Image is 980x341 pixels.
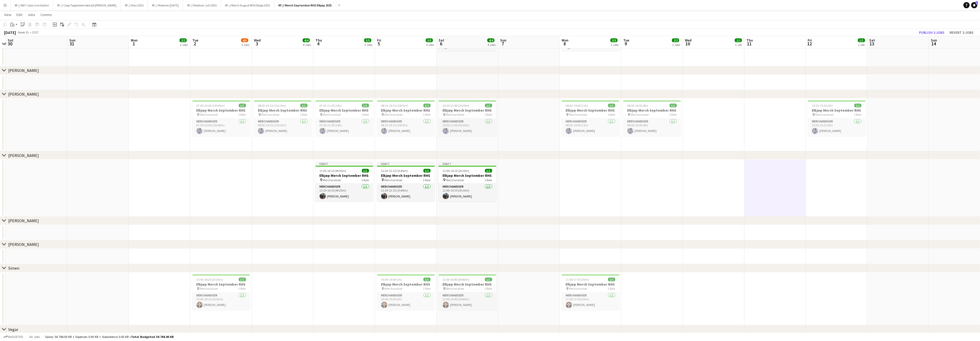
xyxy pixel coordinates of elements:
div: [DATE] [4,30,16,35]
button: Revert 3 jobs [948,29,976,36]
span: 1 Role [669,113,677,117]
div: 08:10-18:15 (10h5m)1/1Elkjøp Merch September RHS Merchandiser1 RoleMerchandiser1/108:10-18:15 (10... [377,101,435,136]
span: Merchandiser [815,113,834,117]
div: 1 Job [858,43,865,47]
span: Jobs [28,12,35,17]
h3: Elkjøp Merch September RHS [377,173,435,178]
div: 5 Jobs [364,43,372,47]
app-job-card: 08:00-19:00 (11h)1/1Elkjøp Merch September RHS Merchandiser1 RoleMerchandiser1/108:00-19:00 (11h)... [562,101,619,136]
span: Thu [746,38,753,43]
app-card-role: Merchandiser1/110:30-15:30 (5h)[PERSON_NAME] [808,119,866,136]
span: 1/1 [362,104,369,107]
app-card-role: Merchandiser1/111:35-16:10 (4h35m)[PERSON_NAME] [316,184,373,201]
span: 1/1 [362,169,369,173]
span: 9 [623,41,629,47]
span: 5/5 [426,38,433,42]
span: 08:10-18:15 (10h5m) [381,104,408,107]
span: 7 [499,41,506,47]
app-card-role: Merchandiser1/107:05-21:05 (14h)[PERSON_NAME] [316,119,373,136]
span: 1 Role [362,113,369,117]
div: Vegar [8,327,18,332]
span: Merchandiser [385,178,403,182]
span: Sat [8,38,13,43]
app-job-card: Draft11:00-14:10 (3h10m)1/1Elkjøp Merch September RHS Merchandiser1 RoleMerchandiser1/111:00-14:1... [439,162,496,201]
span: Merchandiser [446,113,464,117]
a: View [2,11,13,18]
app-job-card: 11:00-16:40 (5h40m)1/1Elkjøp Merch September RHS Merchandiser1 RoleMerchandiser1/111:00-16:40 (5h... [439,275,496,310]
span: 10:30-11:50 (1h20m) [443,104,470,107]
span: Week 35 [17,30,30,34]
span: 4/4 [487,38,495,42]
app-job-card: 10:30-11:50 (1h20m)1/1Elkjøp Merch September RHS Merchandiser1 RoleMerchandiser1/110:30-11:50 (1h... [439,101,496,136]
span: 1/1 [670,104,677,107]
span: 1 Role [423,287,431,290]
span: Merchandiser [323,178,341,182]
h3: Elkjøp Merch September RHS [808,108,866,113]
div: CEST [32,30,39,34]
span: 1 Role [485,287,492,290]
span: 10:30-15:30 (5h) [812,104,833,107]
div: 4 Jobs [303,43,311,47]
app-job-card: 10:30-15:30 (5h)1/1Elkjøp Merch September RHS Merchandiser1 RoleMerchandiser1/110:30-15:30 (5h)[P... [808,101,866,136]
span: 1 Role [300,113,308,117]
app-card-role: Merchandiser1/117:00-17:30 (30m)[PERSON_NAME] [562,293,619,310]
app-job-card: 07:00-20:40 (13h40m)1/1Elkjøp Merch September RHS Merchandiser1 RoleMerchandiser1/107:00-20:40 (1... [192,101,250,136]
div: [PERSON_NAME] [8,68,39,73]
span: Merchandiser [385,287,403,290]
span: 07:00-20:40 (13h40m) [197,104,225,107]
span: Merchandiser [569,113,587,117]
div: 08:00-16:00 (8h)1/1Elkjøp Merch September RHS Merchandiser1 RoleMerchandiser1/108:00-16:00 (8h)[P... [623,101,681,136]
span: 1/1 [858,38,865,42]
span: Sun [500,38,506,43]
app-job-card: 08:00-19:15 (11h15m)1/1Elkjøp Merch September RHS Merchandiser1 RoleMerchandiser1/108:00-19:15 (1... [254,101,312,136]
span: 1/1 [485,104,492,107]
span: Fri [377,38,381,43]
div: Draft [439,162,496,166]
div: 2 Jobs [672,43,680,47]
span: 4/5 [241,38,248,42]
span: 16:00-19:00 (3h) [381,278,402,281]
app-card-role: Merchandiser1/110:30-11:50 (1h20m)[PERSON_NAME] [439,119,496,136]
span: 4/4 [303,38,310,42]
span: View [4,12,11,17]
span: 1/1 [239,104,246,107]
span: 1 Role [362,178,369,182]
span: 1 Role [485,113,492,117]
span: 8 [561,41,568,47]
span: 08:00-19:15 (11h15m) [258,104,286,107]
span: 1 Role [238,287,246,290]
app-card-role: Merchandiser1/111:00-16:40 (5h40m)[PERSON_NAME] [439,293,496,310]
h3: Elkjøp Merch September RHS [254,108,312,113]
span: 11:35-16:10 (4h35m) [320,169,346,173]
span: 1/1 [239,278,246,281]
span: 1 Role [608,287,615,290]
div: 1 Job [735,43,742,47]
span: 1/1 [423,278,431,281]
app-card-role: Merchandiser1/108:00-19:15 (11h15m)[PERSON_NAME] [254,119,312,136]
span: 5 [376,41,381,47]
span: Comms [40,12,52,17]
div: [PERSON_NAME] [8,153,39,158]
span: 12 [807,41,812,47]
span: Wed [254,38,261,43]
h3: Elkjøp Merch September RHS [562,108,619,113]
app-card-role: Merchandiser1/111:00-14:10 (3h10m)[PERSON_NAME] [439,184,496,201]
span: Mon [562,38,568,43]
button: RF // Moelven [DATE] [148,0,183,10]
span: 30 [7,41,13,47]
span: 1 Role [423,113,431,117]
app-card-role: Merchandiser1/108:10-18:15 (10h5m)[PERSON_NAME] [377,119,435,136]
span: 6 [438,41,444,47]
a: Jobs [25,11,37,18]
div: 2 Jobs [180,43,188,47]
span: 11:30-13:15 (1h45m) [381,169,408,173]
span: 3/3 [610,38,618,42]
span: 31 [69,41,75,47]
a: Comms [38,11,54,18]
span: 13 [869,41,875,47]
span: All jobs [28,335,41,339]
